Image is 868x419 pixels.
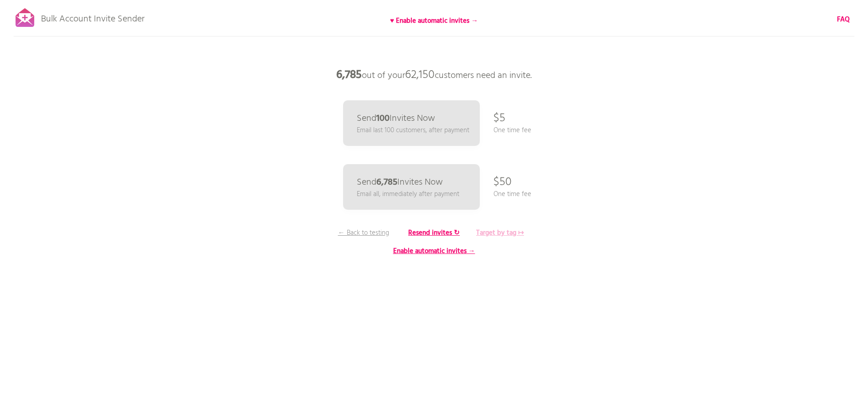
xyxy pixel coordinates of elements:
a: Send6,785Invites Now Email all, immediately after payment [343,164,480,210]
p: out of your customers need an invite. [298,62,571,89]
p: $5 [493,105,505,132]
p: One time fee [493,189,531,199]
b: 100 [376,111,390,126]
p: ← Back to testing [329,228,398,238]
p: $50 [493,169,512,196]
b: 6,785 [336,66,362,84]
b: FAQ [837,14,850,25]
span: 62,150 [405,66,435,84]
p: Send Invites Now [357,178,443,187]
b: ♥ Enable automatic invites → [390,16,478,26]
p: Email last 100 customers, after payment [357,125,469,135]
b: 6,785 [376,175,397,190]
p: Send Invites Now [357,114,435,123]
p: Email all, immediately after payment [357,189,459,199]
b: Enable automatic invites → [393,246,475,257]
b: Resend invites ↻ [408,228,460,238]
p: Bulk Account Invite Sender [41,5,144,28]
b: Target by tag ↦ [476,228,524,238]
a: FAQ [837,15,850,25]
a: Send100Invites Now Email last 100 customers, after payment [343,100,480,146]
p: One time fee [493,125,531,135]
